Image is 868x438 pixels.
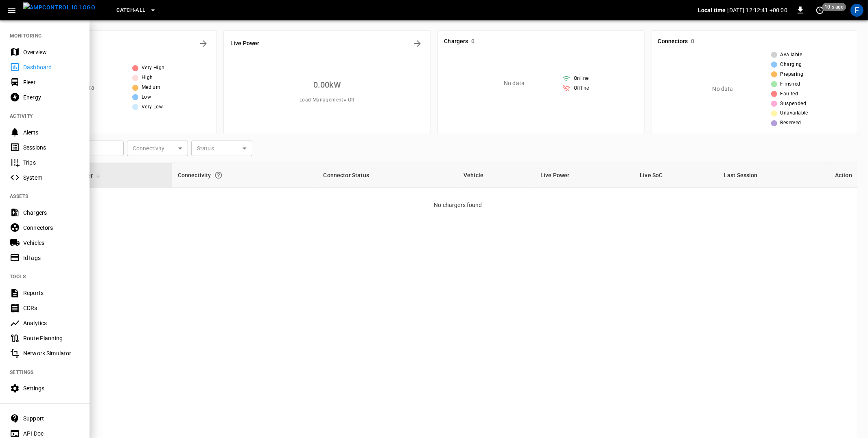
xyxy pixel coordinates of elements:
div: Dashboard [23,63,80,71]
div: Overview [23,48,80,56]
img: ampcontrol.io logo [23,2,95,13]
p: Local time [698,6,726,14]
div: CDRs [23,304,80,312]
span: Catch-all [116,6,145,15]
div: Energy [23,93,80,101]
div: Support [23,414,80,423]
div: Connectors [23,224,80,232]
div: Analytics [23,319,80,327]
div: Alerts [23,128,80,136]
button: set refresh interval [813,4,826,17]
div: Vehicles [23,239,80,247]
p: [DATE] 12:12:41 +00:00 [728,6,787,14]
div: Network Simulator [23,349,80,357]
div: Chargers [23,209,80,217]
div: Fleet [23,78,80,86]
div: Trips [23,158,80,167]
span: 10 s ago [822,3,846,11]
div: IdTags [23,254,80,262]
div: Settings [23,384,80,392]
div: Reports [23,289,80,297]
div: profile-icon [851,4,864,17]
div: System [23,174,80,182]
div: Route Planning [23,334,80,342]
div: Sessions [23,143,80,152]
div: API Doc [23,429,80,438]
